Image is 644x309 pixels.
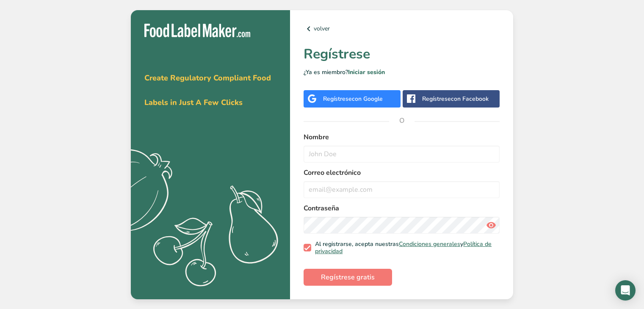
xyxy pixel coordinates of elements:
a: Condiciones generales [399,240,460,248]
h1: Regístrese [304,44,500,64]
span: con Facebook [451,95,489,103]
label: Contraseña [304,203,500,213]
button: Regístrese gratis [304,269,392,286]
div: Regístrese [323,94,383,103]
p: ¿Ya es miembro? [304,68,500,77]
input: email@example.com [304,181,500,198]
label: Correo electrónico [304,168,500,178]
span: O [389,108,415,133]
span: con Google [352,95,383,103]
span: Regístrese gratis [321,272,375,282]
a: Iniciar sesión [348,68,385,76]
label: Nombre [304,132,500,142]
a: Política de privacidad [315,240,492,256]
a: volver [304,24,500,34]
div: Regístrese [422,94,489,103]
input: John Doe [304,146,500,163]
img: Food Label Maker [144,24,250,38]
span: Al registrarse, acepta nuestras y [311,240,497,255]
span: Create Regulatory Compliant Food Labels in Just A Few Clicks [144,73,271,108]
div: Open Intercom Messenger [615,280,636,301]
